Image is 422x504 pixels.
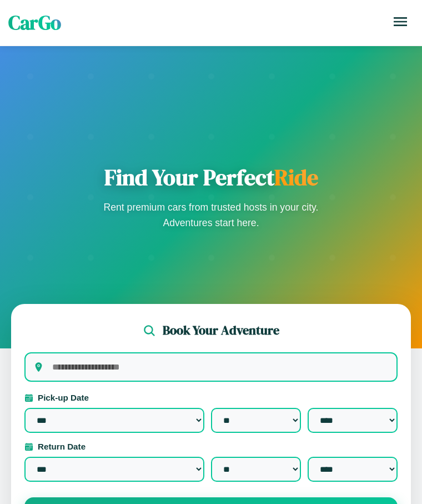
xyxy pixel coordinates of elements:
h2: Book Your Adventure [163,322,279,339]
p: Rent premium cars from trusted hosts in your city. Adventures start here. [100,199,322,231]
span: Ride [274,162,318,192]
span: CarGo [8,9,61,36]
label: Pick-up Date [24,393,398,402]
h1: Find Your Perfect [100,164,322,191]
label: Return Date [24,442,398,451]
